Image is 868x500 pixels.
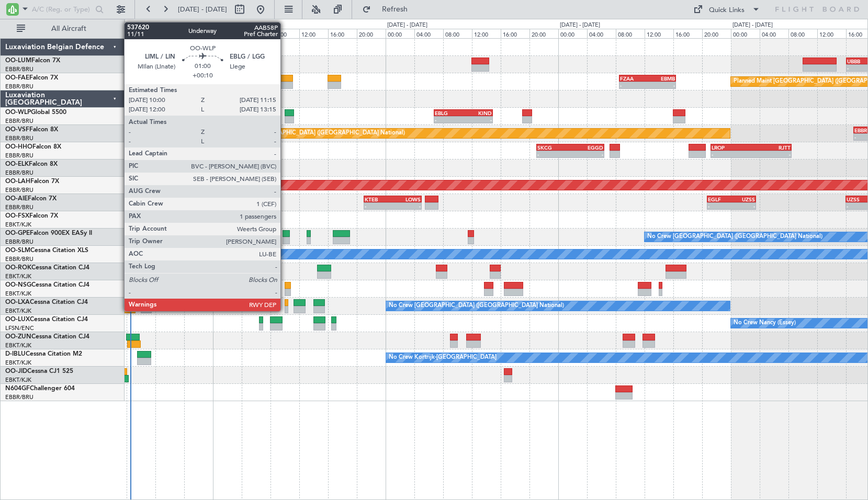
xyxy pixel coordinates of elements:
div: EBLG [435,110,463,116]
div: 12:00 [127,29,155,38]
div: 12:00 [472,29,501,38]
span: OO-VSF [5,127,29,133]
div: 04:00 [587,29,616,38]
span: OO-ELK [5,161,29,167]
button: Quick Links [688,1,765,18]
span: OO-ZUN [5,334,31,340]
a: EBKT/KJK [5,272,31,280]
div: [DATE] - [DATE] [127,21,167,30]
a: LFSN/ENC [5,324,34,332]
div: - [751,151,791,157]
div: 00:00 [558,29,587,38]
a: EBKT/KJK [5,221,31,229]
span: OO-ROK [5,265,31,271]
div: 16:00 [155,29,184,38]
span: OO-WLP [5,109,31,116]
a: OO-LXACessna Citation CJ4 [5,299,88,305]
div: - [648,82,675,88]
div: 16:00 [673,29,702,38]
div: - [708,203,731,209]
div: - [392,203,420,209]
span: OO-FSX [5,213,29,219]
div: 00:00 [731,29,760,38]
a: OO-FSXFalcon 7X [5,213,58,219]
div: RJTT [751,144,791,151]
div: 12:00 [299,29,328,38]
div: 08:00 [788,29,817,38]
div: 16:00 [501,29,529,38]
div: SKCG [537,144,570,151]
div: [DATE] - [DATE] [387,21,427,30]
a: EBBR/BRU [5,83,33,90]
a: EBBR/BRU [5,65,33,73]
a: EBBR/BRU [5,117,33,125]
span: OO-GPE [5,230,30,236]
div: 16:00 [328,29,357,38]
div: 04:00 [242,29,270,38]
a: OO-SLMCessna Citation XLS [5,247,88,254]
span: OO-FAE [5,75,29,81]
a: N604GFChallenger 604 [5,385,75,392]
a: EBKT/KJK [5,342,31,349]
div: 20:00 [184,29,213,38]
div: KIND [463,110,491,116]
a: EBKT/KJK [5,290,31,298]
div: UZSS [731,196,755,202]
a: OO-AIEFalcon 7X [5,196,57,202]
div: [DATE] - [DATE] [560,21,600,30]
div: 00:00 [386,29,414,38]
div: 12:00 [645,29,673,38]
span: OO-LXA [5,299,30,305]
div: - [731,203,755,209]
div: - [570,151,603,157]
div: - [463,117,491,123]
div: 08:00 [616,29,645,38]
a: OO-ELKFalcon 8X [5,161,58,167]
div: - [620,82,648,88]
div: 12:00 [817,29,846,38]
div: 20:00 [357,29,386,38]
a: D-IBLUCessna Citation M2 [5,351,82,357]
div: LROP [712,144,751,151]
div: EGGD [570,144,603,151]
span: OO-NSG [5,282,31,288]
a: OO-HHOFalcon 8X [5,144,61,150]
span: OO-AIE [5,196,28,202]
div: No Crew Kortrijk-[GEOGRAPHIC_DATA] [389,350,497,366]
span: D-IBLU [5,351,26,357]
a: OO-LUMFalcon 7X [5,58,60,64]
button: Refresh [357,1,420,18]
div: EBMB [648,75,675,82]
div: [DATE] - [DATE] [215,21,255,30]
div: Quick Links [709,5,745,16]
a: EBBR/BRU [5,186,33,194]
div: [DATE] - [DATE] [732,21,773,30]
a: OO-JIDCessna CJ1 525 [5,368,73,374]
div: No Crew [GEOGRAPHIC_DATA] ([GEOGRAPHIC_DATA] National) [647,229,822,245]
span: [DATE] - [DATE] [178,5,227,14]
a: EBBR/BRU [5,203,33,211]
span: OO-JID [5,368,27,374]
a: EBKT/KJK [5,376,31,384]
a: EBBR/BRU [5,255,33,263]
a: OO-LAHFalcon 7X [5,178,59,185]
span: OO-LAH [5,178,30,185]
div: - [435,117,463,123]
a: OO-VSFFalcon 8X [5,127,58,133]
a: EBBR/BRU [5,169,33,177]
div: - [537,151,570,157]
div: - [712,151,751,157]
a: OO-ZUNCessna Citation CJ4 [5,334,89,340]
span: OO-LUX [5,316,30,323]
div: LOWS [392,196,420,202]
span: OO-HHO [5,144,32,150]
a: OO-ROKCessna Citation CJ4 [5,265,89,271]
a: EBKT/KJK [5,307,31,315]
a: EBBR/BRU [5,393,33,401]
a: EBBR/BRU [5,152,33,160]
div: 04:00 [760,29,788,38]
div: 20:00 [529,29,558,38]
div: 20:00 [702,29,731,38]
div: KTEB [365,196,392,202]
button: All Aircraft [12,20,114,37]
